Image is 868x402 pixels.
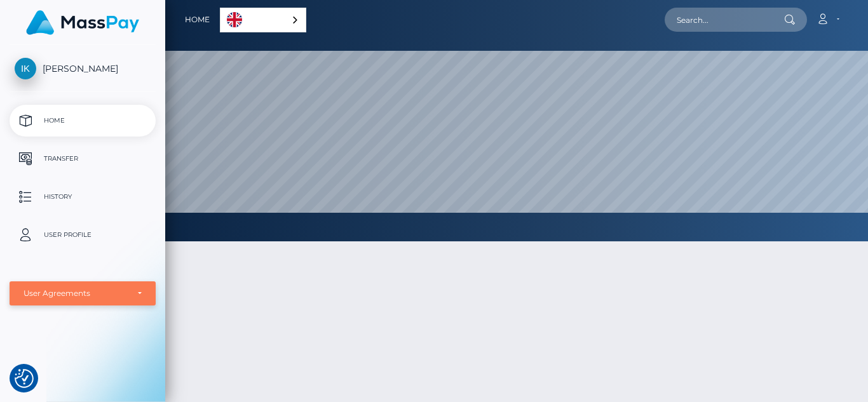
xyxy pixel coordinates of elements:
a: User Profile [10,219,156,251]
div: Language [220,8,306,32]
a: Home [10,105,156,137]
a: Transfer [10,143,156,175]
div: User Agreements [24,288,128,298]
button: User Agreements [10,281,156,305]
aside: Language selected: English [220,8,306,32]
a: History [10,181,156,213]
p: Transfer [15,149,151,168]
img: Revisit consent button [15,369,34,388]
p: History [15,187,151,206]
p: User Profile [15,225,151,245]
a: Home [185,6,210,33]
p: Home [15,111,151,130]
input: Search... [665,8,784,32]
button: Consent Preferences [15,369,34,388]
span: [PERSON_NAME] [10,63,156,74]
img: MassPay [26,10,139,35]
a: English [220,8,306,32]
